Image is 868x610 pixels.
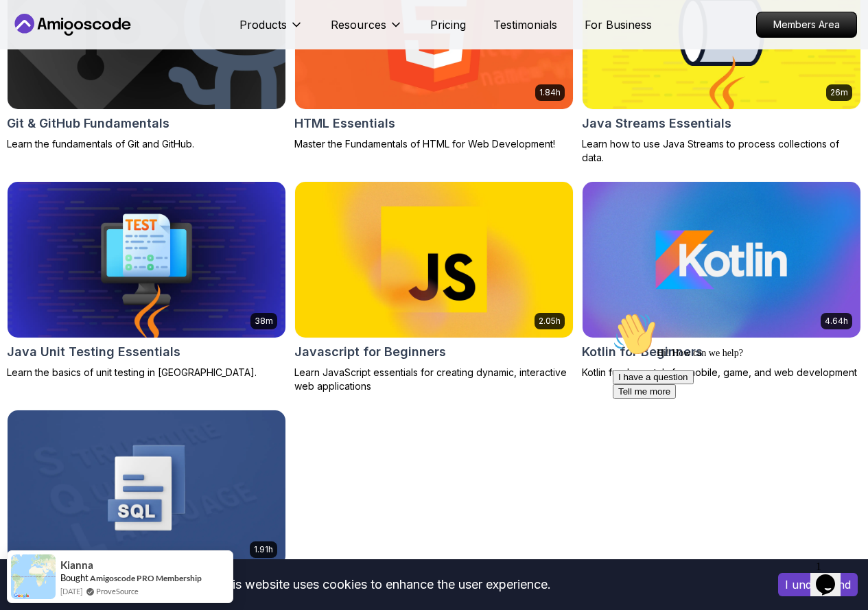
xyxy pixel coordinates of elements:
button: Products [239,16,303,44]
p: Kotlin fundamentals for mobile, game, and web development [582,366,861,379]
span: Kianna [60,559,93,571]
p: Resources [331,16,386,33]
h2: HTML Essentials [294,114,395,133]
a: Up and Running with SQL and Databases card1.91hUp and Running with SQL and DatabasesLearn SQL and... [7,410,286,608]
a: Java Unit Testing Essentials card38mJava Unit Testing EssentialsLearn the basics of unit testing ... [7,181,286,379]
img: :wave: [5,5,49,49]
p: 1.91h [254,544,273,555]
a: For Business [585,16,652,33]
h2: Kotlin for Beginners [582,342,703,362]
p: Learn the fundamentals of Git and GitHub. [7,137,286,151]
button: Accept cookies [778,573,858,596]
span: Hi! How can we help? [5,41,136,51]
div: This website uses cookies to enhance the user experience. [10,570,758,600]
a: Members Area [756,12,857,38]
p: 1.84h [539,87,561,98]
div: 👋Hi! How can we help?I have a questionTell me more [5,5,253,92]
span: Bought [60,572,89,583]
p: Learn the basics of unit testing in [GEOGRAPHIC_DATA]. [7,366,286,379]
img: Kotlin for Beginners card [583,182,860,338]
a: Testimonials [493,16,557,33]
p: Members Area [757,12,856,37]
img: Java Unit Testing Essentials card [8,182,285,338]
a: Javascript for Beginners card2.05hJavascript for BeginnersLearn JavaScript essentials for creatin... [294,181,574,393]
p: Learn how to use Java Streams to process collections of data. [582,137,861,165]
h2: Javascript for Beginners [294,342,446,362]
a: Pricing [430,16,466,33]
p: Learn JavaScript essentials for creating dynamic, interactive web applications [294,366,574,393]
button: I have a question [5,63,86,78]
h2: Java Unit Testing Essentials [7,342,180,362]
iframe: chat widget [607,307,854,548]
p: 38m [255,316,273,327]
p: Master the Fundamentals of HTML for Web Development! [294,137,574,151]
button: Resources [331,16,403,44]
span: [DATE] [60,585,82,597]
img: Javascript for Beginners card [295,182,573,338]
p: Products [239,16,287,33]
img: provesource social proof notification image [11,554,56,599]
h2: Java Streams Essentials [582,114,731,133]
img: Up and Running with SQL and Databases card [8,410,285,566]
a: Kotlin for Beginners card4.64hKotlin for BeginnersKotlin fundamentals for mobile, game, and web d... [582,181,861,379]
iframe: chat widget [810,555,854,596]
button: Tell me more [5,78,69,92]
a: ProveSource [96,585,139,597]
h2: Git & GitHub Fundamentals [7,114,169,133]
p: 26m [830,87,848,98]
p: 2.05h [539,316,561,327]
a: Amigoscode PRO Membership [90,573,202,583]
